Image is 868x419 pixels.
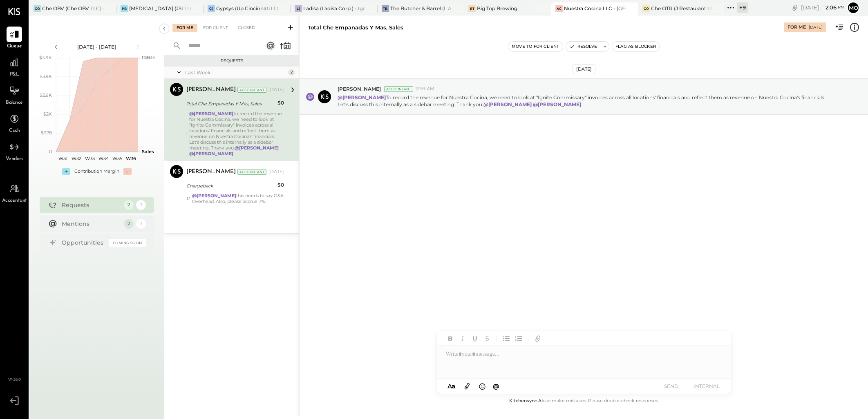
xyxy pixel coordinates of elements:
[338,94,386,100] strong: @[PERSON_NAME]
[801,4,845,11] div: [DATE]
[483,101,532,107] strong: @[PERSON_NAME]
[532,333,543,344] button: Add URL
[2,197,27,205] span: Accountant
[452,382,455,390] span: a
[41,130,52,136] text: $978
[40,74,52,79] text: $3.9K
[185,69,286,76] div: Last Week
[415,86,434,92] span: 12:59 AM
[0,55,28,78] a: P&L
[493,382,499,390] span: @
[445,333,456,344] button: Bold
[112,156,122,161] text: W35
[192,193,236,198] strong: @[PERSON_NAME]
[58,156,67,161] text: W31
[189,151,233,156] strong: @[PERSON_NAME]
[513,333,524,344] button: Ordered List
[199,24,232,32] div: For Client
[124,219,134,229] div: 2
[0,27,28,50] a: Queue
[390,5,452,12] div: The Butcher & Barrel (L Argento LLC) - [GEOGRAPHIC_DATA]
[445,382,458,391] button: Aa
[482,333,492,344] button: Strikethrough
[62,43,132,50] div: [DATE] - [DATE]
[0,111,28,135] a: Cash
[192,193,284,204] div: this needs to say G&A Overhead. Also, please accrue 7%.
[338,94,835,108] p: To record the revenue for Nuestra Cocina, we need to look at "Ignite Commissary" invoices across ...
[470,333,480,344] button: Underline
[40,92,52,98] text: $2.9K
[237,169,266,175] div: Accountant
[651,5,713,12] div: Che OTR (J Restaurant LLC) - Ignite
[6,99,23,107] span: Balance
[468,5,476,12] div: BT
[564,5,626,12] div: Nuestra Cocina LLC - [GEOGRAPHIC_DATA]
[124,200,134,210] div: 2
[508,42,563,51] button: Move to for client
[43,111,52,117] text: $2K
[74,168,119,175] div: Contribution Margin
[109,239,146,247] div: Coming Soon
[477,5,517,12] div: Big Top Brewing
[0,83,28,107] a: Balance
[186,100,275,108] div: Total Che Empanadas Y Mas, Sales
[62,168,70,175] div: +
[6,156,23,163] span: Vendors
[303,5,365,12] div: Ladisa (Ladisa Corp.) - Ignite
[189,111,284,156] div: To record the revenue for Nuestra Cocina, we need to look at "Ignite Commissary" invoices across ...
[129,5,191,12] div: [MEDICAL_DATA] (JSI LLC) - Ignite
[268,87,284,93] div: [DATE]
[737,2,748,13] div: + 9
[809,25,823,30] div: [DATE]
[142,149,154,154] text: Sales
[136,200,146,210] div: 1
[42,5,104,12] div: Che OBV (Che OBV LLC) - Ignite
[49,149,52,154] text: 0
[277,181,284,189] div: $0
[555,5,563,12] div: NC
[382,5,389,12] div: TB
[85,156,95,161] text: W33
[237,87,266,93] div: Accountant
[566,42,600,51] button: Resolve
[34,5,41,12] div: CO
[384,86,413,92] div: Accountant
[186,86,236,94] div: [PERSON_NAME]
[501,333,512,344] button: Unordered List
[62,238,105,247] div: Opportunities
[72,156,81,161] text: W32
[791,3,799,12] div: copy link
[125,156,136,161] text: W36
[168,58,295,64] div: Requests
[533,101,581,107] strong: @[PERSON_NAME]
[690,381,723,392] button: INTERNAL
[235,145,279,151] strong: @[PERSON_NAME]
[172,24,197,32] div: For Me
[186,168,236,176] div: [PERSON_NAME]
[338,85,381,92] span: [PERSON_NAME]
[121,5,128,12] div: PB
[208,5,215,12] div: G(
[62,220,120,228] div: Mentions
[655,381,688,392] button: SEND
[136,219,146,229] div: 1
[642,5,650,12] div: CO
[216,5,278,12] div: Gypsys (Up Cincinnati LLC) - Ignite
[7,43,22,50] span: Queue
[189,111,233,116] strong: @[PERSON_NAME]
[847,1,860,14] button: Mo
[787,24,806,31] div: For Me
[98,156,109,161] text: W34
[268,169,284,175] div: [DATE]
[10,71,19,78] span: P&L
[0,139,28,163] a: Vendors
[295,5,302,12] div: L(
[612,42,659,51] button: Flag as Blocker
[277,99,284,107] div: $0
[573,64,595,74] div: [DATE]
[490,381,502,391] button: @
[457,333,468,344] button: Italic
[9,127,20,135] span: Cash
[142,55,154,60] text: Labor
[186,182,275,190] div: Chargeback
